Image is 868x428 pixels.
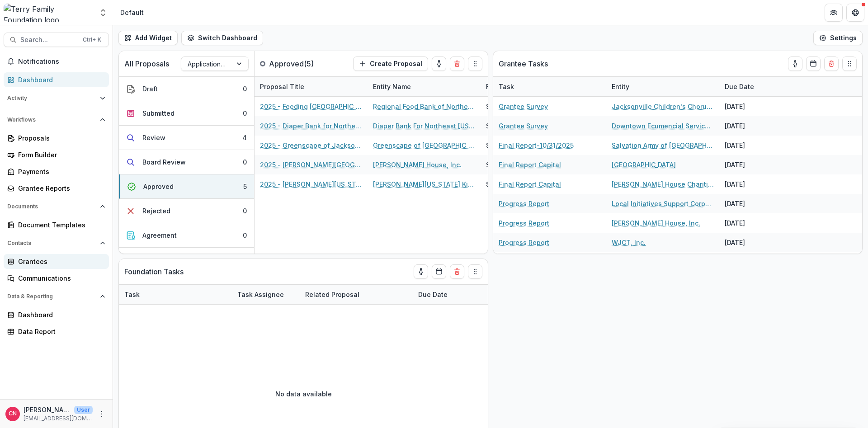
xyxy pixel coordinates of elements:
[142,230,177,240] div: Agreement
[432,264,446,279] button: Calendar
[414,264,428,279] button: toggle-assigned-to-me
[486,179,504,189] div: $0.00
[612,121,714,131] a: Downtown Ecumencial Services Council
[7,240,96,246] span: Contacts
[24,405,71,414] p: [PERSON_NAME]
[4,254,109,269] a: Grantees
[719,82,759,91] div: Due Date
[142,84,158,94] div: Draft
[499,121,548,131] a: Grantee Survey
[413,285,481,304] div: Due Date
[606,77,719,96] div: Entity
[269,58,314,69] p: Approved ( 5 )
[413,290,453,299] div: Due Date
[432,56,446,71] button: toggle-assigned-to-me
[846,4,864,22] button: Get Help
[18,220,102,230] div: Document Templates
[719,174,787,194] div: [DATE]
[96,409,107,419] button: More
[119,101,254,126] button: Submitted0
[7,95,96,101] span: Activity
[813,31,863,45] button: Settings
[499,238,549,247] a: Progress Report
[4,113,109,127] button: Open Workflows
[7,117,96,123] span: Workflows
[81,35,103,45] div: Ctrl + K
[118,31,178,45] button: Add Widget
[142,108,175,118] div: Submitted
[7,203,96,210] span: Documents
[719,233,787,252] div: [DATE]
[181,31,263,45] button: Switch Dashboard
[255,77,368,96] div: Proposal Title
[4,271,109,286] a: Communications
[260,121,362,131] a: 2025 - Diaper Bank for Northeast [US_STATE], Inc.
[18,273,102,283] div: Communications
[825,4,843,22] button: Partners
[143,182,174,191] div: Approved
[481,77,548,96] div: Funding Requested
[373,141,475,150] a: Greenscape of [GEOGRAPHIC_DATA]
[481,82,548,91] div: Funding Requested
[119,285,232,304] div: Task
[612,160,676,169] a: [GEOGRAPHIC_DATA]
[124,266,184,277] p: Foundation Tasks
[806,56,821,71] button: Calendar
[824,56,839,71] button: Delete card
[606,82,635,91] div: Entity
[719,213,787,233] div: [DATE]
[260,179,362,189] a: 2025 - [PERSON_NAME][US_STATE] Youth Foundation
[499,160,561,169] a: Final Report Capital
[373,102,475,111] a: Regional Food Bank of Northeast [US_STATE], Inc.
[493,77,606,96] div: Task
[486,102,504,111] div: $0.00
[373,179,475,189] a: [PERSON_NAME][US_STATE] Kids Foundation, Inc.
[18,257,102,266] div: Grantees
[486,121,504,131] div: $0.00
[20,36,77,44] span: Search...
[719,97,787,116] div: [DATE]
[4,4,93,22] img: Terry Family Foundation logo
[18,75,102,85] div: Dashboard
[260,141,362,150] a: 2025 - Greenscape of Jacksonville Inc.
[18,167,102,176] div: Payments
[300,285,413,304] div: Related Proposal
[243,182,247,191] div: 5
[719,116,787,136] div: [DATE]
[612,141,714,150] a: Salvation Army of [GEOGRAPHIC_DATA][US_STATE]
[4,324,109,339] a: Data Report
[243,206,247,216] div: 0
[4,54,109,69] button: Notifications
[4,164,109,179] a: Payments
[4,91,109,105] button: Open Activity
[450,56,464,71] button: Delete card
[119,150,254,174] button: Board Review0
[255,82,310,91] div: Proposal Title
[243,230,247,240] div: 0
[74,406,93,414] p: User
[18,327,102,336] div: Data Report
[612,218,700,228] a: [PERSON_NAME] House, Inc.
[18,183,102,193] div: Grantee Reports
[4,289,109,304] button: Open Data & Reporting
[788,56,802,71] button: toggle-assigned-to-me
[499,141,574,150] a: Final Report-10/31/2025
[719,155,787,174] div: [DATE]
[4,217,109,232] a: Document Templates
[373,160,462,169] a: [PERSON_NAME] House, Inc.
[468,56,482,71] button: Drag
[4,72,109,87] a: Dashboard
[499,58,548,69] p: Grantee Tasks
[353,56,428,71] button: Create Proposal
[124,58,169,69] p: All Proposals
[18,150,102,160] div: Form Builder
[18,58,105,66] span: Notifications
[9,411,17,417] div: Carol Nieves
[719,77,787,96] div: Due Date
[842,56,857,71] button: Drag
[368,77,481,96] div: Entity Name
